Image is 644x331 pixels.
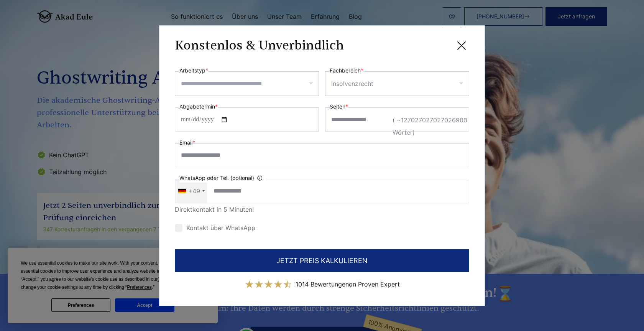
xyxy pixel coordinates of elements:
label: WhatsApp oder Tel. (optional) [179,173,266,183]
label: Fachbereich [330,66,363,75]
label: Abgabetermin [179,102,218,111]
span: 1014 Bewertungen [296,280,349,288]
label: Seiten [330,102,348,111]
div: Direktkontakt in 5 Minuten! [175,203,469,216]
label: Arbeitstyp [179,66,208,75]
div: Telephone country code [175,179,207,203]
div: +49 [188,185,200,197]
div: on Proven Expert [296,278,400,290]
button: JETZT PREIS KALKULIEREN [175,249,469,272]
h3: Konstenlos & Unverbindlich [175,38,344,53]
label: Kontakt über WhatsApp [175,224,255,232]
label: Email [179,138,195,147]
div: Insolvenzrecht [331,77,373,90]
